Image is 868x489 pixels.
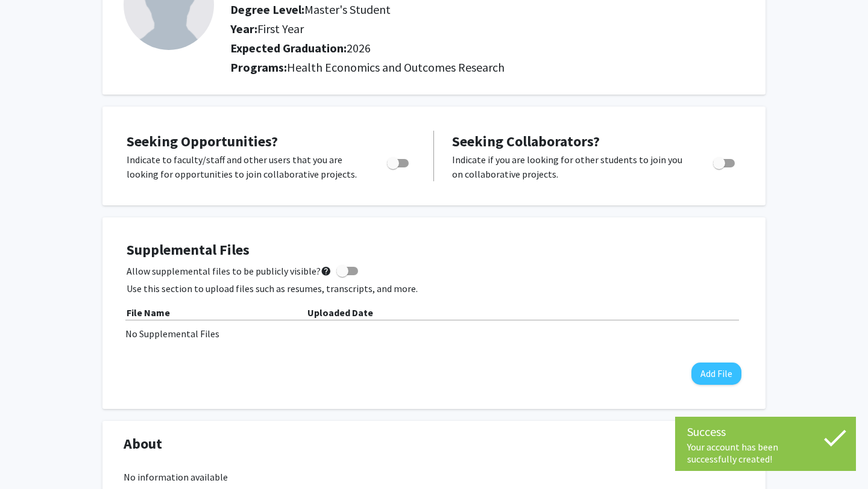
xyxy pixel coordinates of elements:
p: Indicate if you are looking for other students to join you on collaborative projects. [452,152,690,181]
div: No information available [124,470,744,484]
div: Your account has been successfully created! [687,441,844,465]
button: Add File [691,363,741,385]
mat-icon: help [321,264,332,278]
h2: Degree Level: [230,2,641,17]
iframe: Chat [9,435,51,480]
h2: Expected Graduation: [230,41,641,55]
span: Allow supplemental files to be publicly visible? [127,264,332,278]
h4: Supplemental Files [127,241,741,259]
div: Toggle [382,152,415,170]
p: Use this section to upload files such as resumes, transcripts, and more. [127,281,741,296]
span: Seeking Opportunities? [127,132,278,151]
div: Success [687,423,844,441]
div: Toggle [708,152,741,170]
div: No Supplemental Files [125,326,743,341]
span: First Year [257,21,304,36]
span: Seeking Collaborators? [452,132,600,151]
b: File Name [127,307,170,319]
span: Master's Student [304,2,391,17]
p: Indicate to faculty/staff and other users that you are looking for opportunities to join collabor... [127,152,364,181]
h2: Year: [230,22,641,36]
span: About [124,433,162,455]
span: 2026 [347,40,371,55]
span: Health Economics and Outcomes Research [287,60,505,75]
h2: Programs: [230,60,744,75]
b: Uploaded Date [307,307,373,319]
